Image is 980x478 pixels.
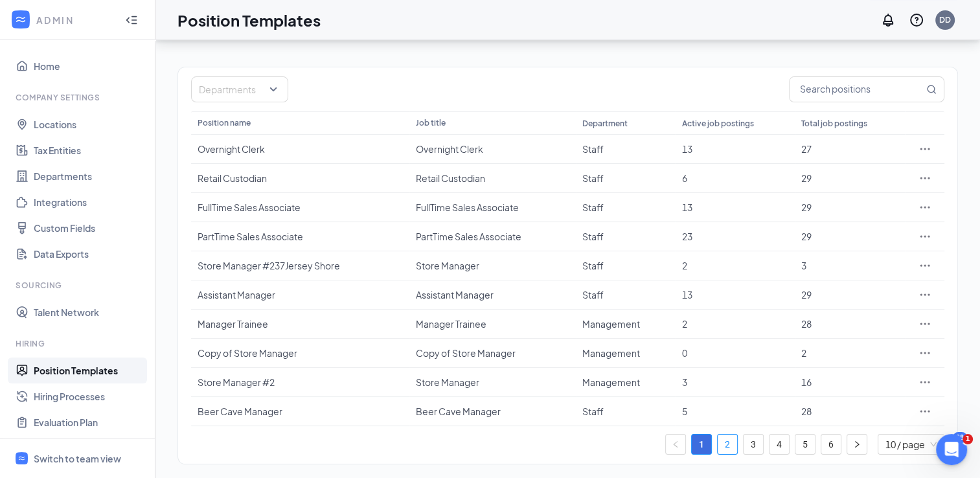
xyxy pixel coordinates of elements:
[801,201,899,214] div: 29
[416,347,569,359] div: Copy of Store Manager
[939,14,951,25] div: DD
[926,84,937,95] svg: MagnifyingGlass
[125,14,138,27] svg: Collapse
[801,259,899,272] div: 3
[953,432,967,443] div: 88
[743,434,764,455] li: 3
[665,434,686,455] button: left
[576,135,675,164] td: Staff
[14,13,27,26] svg: WorkstreamLogo
[34,137,144,163] a: Tax Entities
[36,14,113,27] div: ADMIN
[416,142,569,155] div: Overnight Clerk
[918,288,931,301] svg: Ellipses
[801,376,899,389] div: 16
[795,434,815,455] li: 5
[34,358,144,383] a: Position Templates
[821,435,841,454] a: 6
[416,376,569,389] div: Store Manager
[918,201,931,214] svg: Ellipses
[17,454,26,462] svg: WorkstreamLogo
[576,111,675,135] th: Department
[918,376,931,389] svg: Ellipses
[198,230,403,243] div: PartTime Sales Associate
[198,172,403,185] div: Retail Custodian
[692,435,711,454] a: 1
[416,317,569,330] div: Manager Trainee
[691,434,712,455] li: 1
[34,163,144,189] a: Departments
[16,338,142,349] div: Hiring
[198,142,403,155] div: Overnight Clerk
[790,77,924,102] input: Search positions
[681,405,788,418] div: 5
[576,251,675,280] td: Staff
[681,347,788,359] div: 0
[936,434,967,465] iframe: Intercom live chat
[576,164,675,193] td: Staff
[909,12,924,28] svg: QuestionInfo
[681,230,788,243] div: 23
[672,440,679,448] span: left
[801,288,899,301] div: 29
[801,230,899,243] div: 29
[198,201,403,214] div: FullTime Sales Associate
[681,259,788,272] div: 2
[801,317,899,330] div: 28
[769,434,790,455] li: 4
[801,405,899,418] div: 28
[801,142,899,155] div: 27
[34,189,144,215] a: Integrations
[681,317,788,330] div: 2
[16,92,142,103] div: Company Settings
[918,172,931,185] svg: Ellipses
[34,409,144,435] a: Evaluation Plan
[576,280,675,310] td: Staff
[885,435,937,454] span: 10 / page
[853,440,861,448] span: right
[963,434,973,444] span: 1
[918,142,931,155] svg: Ellipses
[717,434,738,455] li: 2
[576,310,675,339] td: Management
[34,53,144,79] a: Home
[198,405,403,418] div: Beer Cave Manager
[681,172,788,185] div: 6
[847,434,867,455] button: right
[576,368,675,397] td: Management
[198,347,403,359] div: Copy of Store Manager
[880,12,896,28] svg: Notifications
[198,118,251,128] span: Position name
[795,111,906,135] th: Total job postings
[918,259,931,272] svg: Ellipses
[576,222,675,251] td: Staff
[918,230,931,243] svg: Ellipses
[665,434,686,455] li: Previous Page
[416,118,446,128] span: Job title
[34,299,144,325] a: Talent Network
[416,288,569,301] div: Assistant Manager
[576,193,675,222] td: Staff
[16,280,142,291] div: Sourcing
[34,241,144,267] a: Data Exports
[801,172,899,185] div: 29
[675,111,794,135] th: Active job postings
[918,347,931,359] svg: Ellipses
[918,405,931,418] svg: Ellipses
[416,172,569,185] div: Retail Custodian
[918,317,931,330] svg: Ellipses
[177,9,321,31] h1: Position Templates
[416,201,569,214] div: FullTime Sales Associate
[576,339,675,368] td: Management
[878,434,944,455] div: Page Size
[416,405,569,418] div: Beer Cave Manager
[681,288,788,301] div: 13
[681,201,788,214] div: 13
[416,230,569,243] div: PartTime Sales Associate
[821,434,841,455] li: 6
[416,259,569,272] div: Store Manager
[34,215,144,241] a: Custom Fields
[198,376,403,389] div: Store Manager #2
[795,435,815,454] a: 5
[801,347,899,359] div: 2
